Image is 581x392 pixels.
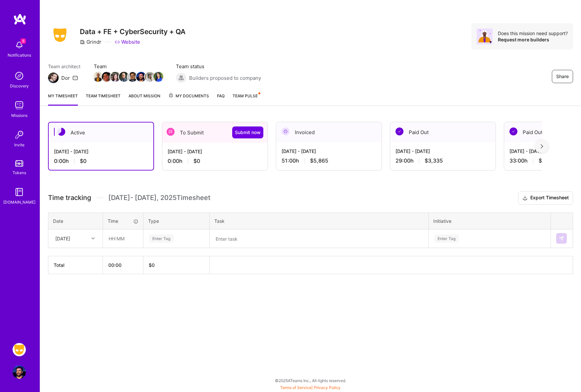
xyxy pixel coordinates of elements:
[55,235,70,242] div: [DATE]
[13,366,26,379] img: User Avatar
[143,213,210,229] th: Type
[119,72,129,82] img: Team Member Avatar
[108,194,210,202] span: [DATE] - [DATE] , 2025 Timesheet
[14,141,25,148] div: Invite
[559,236,564,241] img: Submit
[276,122,382,142] div: Invoiced
[73,75,78,80] i: icon Mail
[48,194,91,202] span: Time tracking
[189,74,261,81] span: Builders proposed to company
[48,92,78,106] a: My timesheet
[282,127,290,135] img: Invoiced
[128,71,137,82] a: Team Member Avatar
[498,36,568,43] div: Request more builders
[233,92,260,106] a: Team Pulse
[13,69,26,82] img: discovery
[108,218,138,224] div: Time
[21,38,26,44] span: 6
[168,148,262,155] div: [DATE] - [DATE]
[434,233,459,244] div: Enter Tag
[48,213,103,229] th: Date
[153,72,163,82] img: Team Member Avatar
[102,72,112,82] img: Team Member Avatar
[168,158,262,165] div: 0:00 h
[193,158,200,165] span: $0
[167,128,175,136] img: To Submit
[102,71,111,82] a: Team Member Avatar
[8,52,31,59] div: Notifications
[13,99,26,112] img: teamwork
[162,122,268,143] div: To Submit
[310,157,328,164] span: $5,865
[103,230,143,247] input: HH:MM
[13,38,26,52] img: bell
[396,127,403,135] img: Paid Out
[48,63,80,70] span: Team architect
[137,71,145,82] a: Team Member Avatar
[80,158,86,165] span: $0
[280,385,341,390] span: |
[103,256,143,274] th: 00:00
[210,213,429,229] th: Task
[539,157,556,164] span: $3,795
[233,93,258,98] span: Team Pulse
[509,127,517,135] img: Paid Out
[280,385,311,390] a: Terms of Service
[154,71,163,82] a: Team Member Avatar
[176,63,261,70] span: Team status
[80,38,101,45] div: Grindr
[145,71,154,82] a: Team Member Avatar
[54,148,148,155] div: [DATE] - [DATE]
[111,71,120,82] a: Team Member Avatar
[145,72,155,82] img: Team Member Avatar
[120,71,128,82] a: Team Member Avatar
[49,122,153,143] div: Active
[217,92,225,106] a: FAQ
[11,366,27,379] a: User Avatar
[282,157,376,164] div: 51:00 h
[15,160,23,167] img: tokens
[396,148,490,155] div: [DATE] - [DATE]
[314,385,341,390] a: Privacy Policy
[477,28,493,44] img: Avatar
[176,73,186,83] img: Builders proposed to company
[396,157,490,164] div: 29:00 h
[11,343,27,356] a: Grindr: Data + FE + CyberSecurity + QA
[61,74,70,81] div: Dor
[522,195,528,202] i: icon Download
[80,27,185,36] h3: Data + FE + CyberSecurity + QA
[57,128,65,136] img: Active
[91,237,95,240] i: icon Chevron
[94,71,102,82] a: Team Member Avatar
[136,72,146,82] img: Team Member Avatar
[168,92,209,106] a: My Documents
[129,92,160,106] a: About Mission
[149,233,174,244] div: Enter Tag
[13,343,26,356] img: Grindr: Data + FE + CyberSecurity + QA
[13,185,26,199] img: guide book
[40,372,581,389] div: © 2025 ATeams Inc., All rights reserved.
[13,169,26,176] div: Tokens
[282,148,376,155] div: [DATE] - [DATE]
[3,199,35,206] div: [DOMAIN_NAME]
[128,72,137,82] img: Team Member Avatar
[552,70,573,83] button: Share
[433,218,546,224] div: Initiative
[168,92,209,100] span: My Documents
[93,72,103,82] img: Team Member Avatar
[13,128,26,141] img: Invite
[48,73,59,83] img: Team Architect
[94,63,163,70] span: Team
[115,38,140,45] a: Website
[232,126,263,138] button: Submit now
[498,30,568,36] div: Does this mission need support?
[80,39,85,45] i: icon CompanyGray
[48,26,72,44] img: Company Logo
[10,82,29,89] div: Discovery
[390,122,496,142] div: Paid Out
[149,262,155,268] span: $ 0
[110,72,120,82] img: Team Member Avatar
[235,129,261,136] span: Submit now
[11,112,27,119] div: Missions
[48,256,103,274] th: Total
